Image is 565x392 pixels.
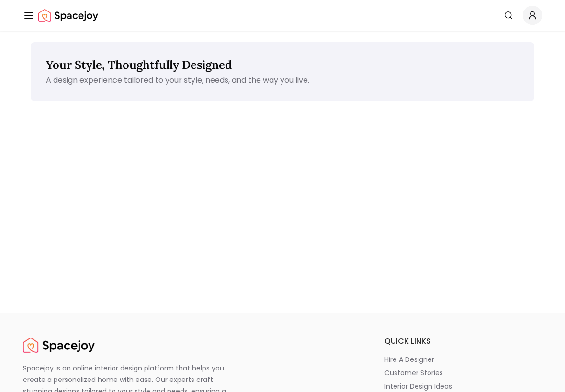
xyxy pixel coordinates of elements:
p: Your Style, Thoughtfully Designed [46,57,519,73]
p: hire a designer [384,355,434,364]
p: A design experience tailored to your style, needs, and the way you live. [46,75,519,86]
a: customer stories [384,368,542,378]
a: Spacejoy [23,336,95,355]
img: Spacejoy Logo [38,6,98,25]
p: customer stories [384,368,443,378]
a: interior design ideas [384,381,542,391]
a: hire a designer [384,355,542,364]
img: Spacejoy Logo [23,336,95,355]
h6: quick links [384,336,542,347]
p: interior design ideas [384,381,452,391]
a: Spacejoy [38,6,98,25]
